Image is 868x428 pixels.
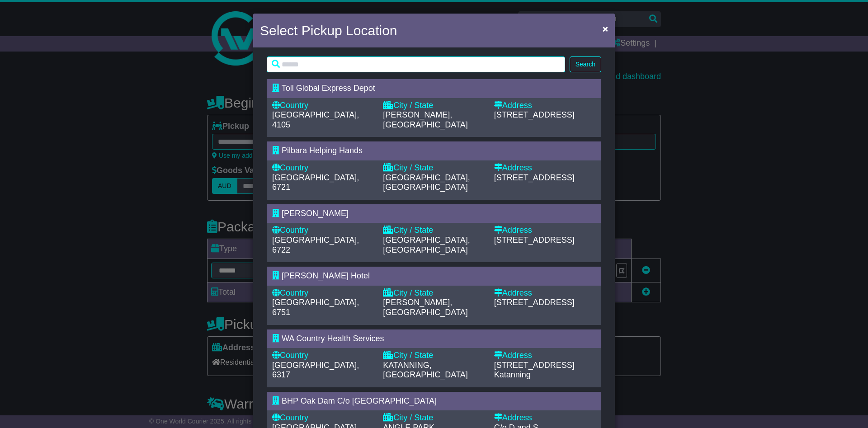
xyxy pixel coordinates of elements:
[272,351,374,361] div: Country
[272,163,374,173] div: Country
[282,334,384,343] span: WA Country Health Services
[494,173,575,182] span: [STREET_ADDRESS]
[272,413,374,423] div: Country
[282,396,437,405] span: BHP Oak Dam C/o [GEOGRAPHIC_DATA]
[494,101,596,111] div: Address
[272,101,374,111] div: Country
[272,361,359,380] span: [GEOGRAPHIC_DATA], 6317
[383,235,470,254] span: [GEOGRAPHIC_DATA], [GEOGRAPHIC_DATA]
[260,20,397,41] h4: Select Pickup Location
[282,209,349,218] span: [PERSON_NAME]
[383,351,485,361] div: City / State
[494,298,575,307] span: [STREET_ADDRESS]
[494,413,596,423] div: Address
[383,413,485,423] div: City / State
[383,226,485,235] div: City / State
[383,173,470,192] span: [GEOGRAPHIC_DATA], [GEOGRAPHIC_DATA]
[282,271,370,280] span: [PERSON_NAME] Hotel
[272,173,359,192] span: [GEOGRAPHIC_DATA], 6721
[494,361,575,370] span: [STREET_ADDRESS]
[383,101,485,111] div: City / State
[494,235,575,245] span: [STREET_ADDRESS]
[494,288,596,298] div: Address
[383,298,467,317] span: [PERSON_NAME], [GEOGRAPHIC_DATA]
[272,235,359,254] span: [GEOGRAPHIC_DATA], 6722
[282,146,363,155] span: Pilbara Helping Hands
[383,361,467,380] span: KATANNING, [GEOGRAPHIC_DATA]
[494,370,531,379] span: Katanning
[494,226,596,235] div: Address
[272,226,374,235] div: Country
[494,110,575,119] span: [STREET_ADDRESS]
[272,288,374,298] div: Country
[272,110,359,129] span: [GEOGRAPHIC_DATA], 4105
[570,56,601,72] button: Search
[383,110,467,129] span: [PERSON_NAME], [GEOGRAPHIC_DATA]
[603,24,608,34] span: ×
[598,19,613,38] button: Close
[494,163,596,173] div: Address
[282,84,375,93] span: Toll Global Express Depot
[383,288,485,298] div: City / State
[383,163,485,173] div: City / State
[272,298,359,317] span: [GEOGRAPHIC_DATA], 6751
[494,351,596,361] div: Address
